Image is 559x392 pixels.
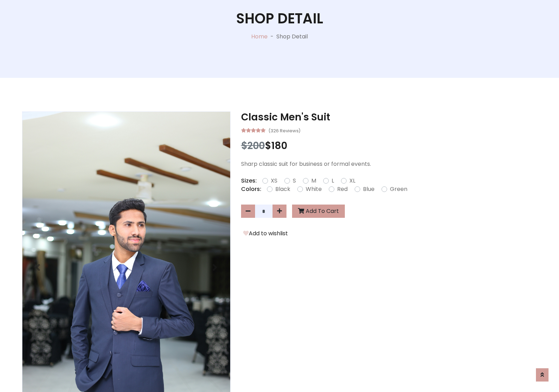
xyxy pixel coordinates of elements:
span: 180 [271,139,287,153]
label: M [311,177,316,185]
h3: Classic Men's Suit [241,111,537,123]
label: L [332,177,334,185]
p: Shop Detail [276,32,308,41]
button: Add To Cart [292,205,345,218]
button: Add to wishlist [241,229,290,238]
p: Sizes: [241,177,257,185]
label: Red [337,185,348,193]
span: $200 [241,139,265,153]
label: Black [275,185,290,193]
label: S [293,177,296,185]
p: Sharp classic suit for business or formal events. [241,160,537,168]
p: - [268,32,276,41]
h3: $ [241,140,537,152]
small: (326 Reviews) [268,126,300,134]
label: XL [349,177,355,185]
h1: Shop Detail [236,10,323,27]
p: Colors: [241,185,261,193]
a: Home [251,32,268,40]
label: White [306,185,322,193]
label: XS [271,177,277,185]
label: Blue [363,185,375,193]
label: Green [390,185,407,193]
